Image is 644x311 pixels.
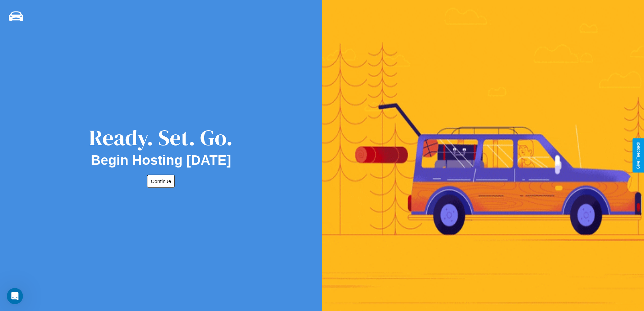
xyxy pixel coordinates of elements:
[636,142,641,169] div: Give Feedback
[91,153,231,168] h2: Begin Hosting [DATE]
[147,175,175,188] button: Continue
[7,288,23,304] iframe: Intercom live chat
[89,123,233,153] div: Ready. Set. Go.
